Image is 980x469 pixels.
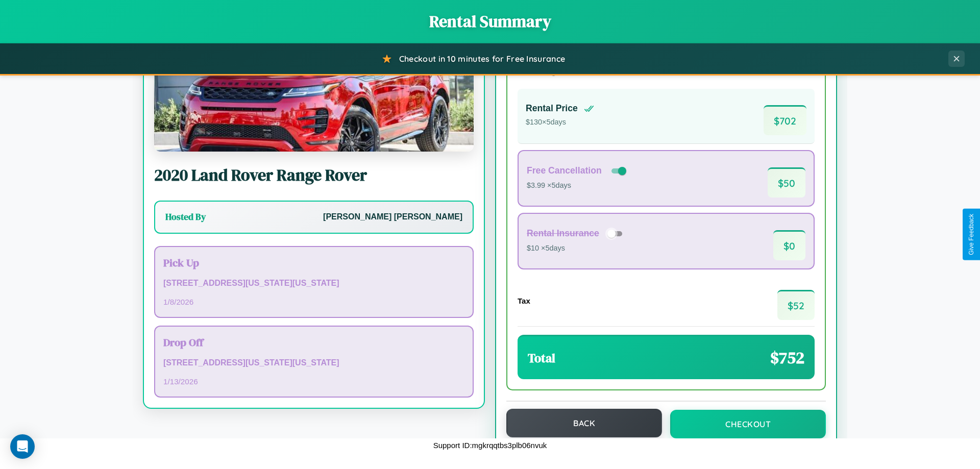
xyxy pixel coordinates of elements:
[773,230,805,260] span: $ 0
[163,295,464,309] p: 1 / 8 / 2026
[163,255,464,270] h3: Pick Up
[777,290,815,320] span: $ 52
[770,347,804,369] span: $ 752
[165,211,206,223] h3: Hosted By
[433,438,547,452] p: Support ID: mgkrqqtbs3plb06nvuk
[670,410,826,438] button: Checkout
[526,103,578,114] h4: Rental Price
[526,116,594,129] p: $ 130 × 5 days
[154,50,474,152] img: Land Rover Range Rover
[768,167,805,198] span: $ 50
[163,356,464,371] p: [STREET_ADDRESS][US_STATE][US_STATE]
[527,242,626,255] p: $10 × 5 days
[154,164,474,186] h2: 2020 Land Rover Range Rover
[163,335,464,350] h3: Drop Off
[527,165,602,176] h4: Free Cancellation
[506,409,662,437] button: Back
[528,350,555,366] h3: Total
[518,297,530,305] h4: Tax
[527,228,599,239] h4: Rental Insurance
[163,375,464,388] p: 1 / 13 / 2026
[10,10,970,33] h1: Rental Summary
[968,214,975,255] div: Give Feedback
[399,54,565,64] span: Checkout in 10 minutes for Free Insurance
[163,276,464,291] p: [STREET_ADDRESS][US_STATE][US_STATE]
[10,434,35,459] div: Open Intercom Messenger
[323,210,462,225] p: [PERSON_NAME] [PERSON_NAME]
[527,179,628,192] p: $3.99 × 5 days
[764,105,806,135] span: $ 702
